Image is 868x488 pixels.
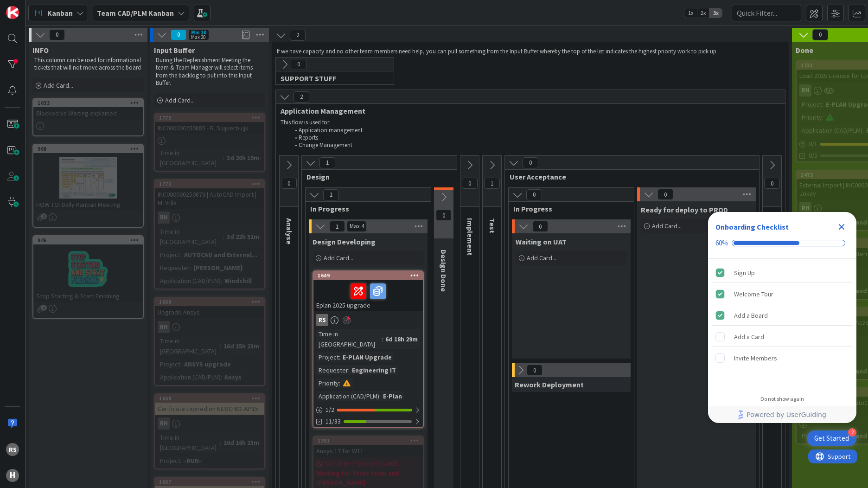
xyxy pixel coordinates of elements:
li: Application management [290,127,781,134]
div: Onboarding Checklist [715,221,789,232]
div: Project [799,99,822,109]
p: During the Replenishment Meeting the team & Team Manager will select items from the backlog to pu... [156,57,263,87]
div: INC000000250879 | AutoCAD Import | M. Vrlik [155,188,264,209]
span: SUPPORT STUFF [281,74,382,83]
div: Engineering IT [350,365,398,375]
span: 0 [49,29,65,40]
span: 0 [532,221,548,232]
div: Add a Card [734,331,764,342]
div: Windchill [222,276,254,286]
span: 0 [526,189,542,200]
div: Do not show again [760,395,804,403]
a: Powered by UserGuiding [713,406,852,423]
div: RH [155,417,264,430]
span: 1 [484,178,500,189]
span: 0 [523,157,538,168]
span: Add Card... [165,96,195,104]
span: Kanban [47,7,73,19]
div: RH [155,321,264,333]
div: Checklist progress: 60% [715,239,849,247]
div: 946Stop Starting & Start Finishing [33,236,143,302]
div: Stop Starting & Start Finishing [33,290,143,302]
div: 3d 22h 51m [224,231,262,242]
div: Invite Members [734,353,777,364]
span: 1 [329,221,345,232]
div: Checklist Container [708,212,856,423]
span: 0 [812,29,828,40]
li: Change Management [290,141,781,149]
span: Add Card... [527,254,556,262]
span: Waiting on UAT [516,237,567,246]
div: Project [158,456,180,466]
span: : [822,112,823,122]
div: 1668 [159,395,264,402]
div: Project [316,352,339,362]
div: HOW TO: Daily Kanban Meeting [33,199,143,211]
div: RH [799,84,811,96]
div: Time in [GEOGRAPHIC_DATA] [158,432,220,453]
div: 1351 [313,437,423,445]
div: -RUN- [182,456,204,466]
div: 1773 [159,181,264,187]
span: 0 [436,210,452,221]
span: Test [488,218,497,233]
span: 2x [697,8,709,18]
span: Ready for deploy to PROD [641,205,728,214]
a: 1669Upgrade AnsysRHTime in [GEOGRAPHIC_DATA]:16d 15h 23mProject:ANSYS upgradeApplication (CAD/PLM... [154,297,265,386]
span: : [862,125,864,135]
span: : [822,99,823,109]
div: RH [158,417,170,430]
div: Requester [316,365,348,375]
span: : [190,263,191,273]
span: : [339,378,340,388]
span: 0 [527,365,542,376]
div: Project [158,359,180,369]
div: 1775 [159,115,264,121]
div: Add a Card is incomplete. [712,327,853,347]
span: : [220,437,221,448]
span: Design Done [439,250,448,292]
span: 0 / 1 [809,139,817,149]
div: 1669 [155,298,264,306]
div: 968HOW TO: Daily Kanban Meeting [33,145,143,211]
span: In Progress [310,204,419,213]
div: Priority [316,378,339,388]
div: RH [799,202,811,214]
div: Add a Board is complete. [712,305,853,326]
div: 1033 [38,100,143,106]
span: : [180,359,182,369]
span: 1 / 2 [325,405,334,415]
div: 1668 [155,394,264,403]
span: 0 [281,178,297,189]
div: 3d 20h 19m [224,153,262,163]
span: 0 [462,178,478,189]
div: Time in [GEOGRAPHIC_DATA] [316,329,382,349]
span: 11/33 [325,417,341,426]
div: E-PLAN Upgrade [340,352,394,362]
li: Reports [290,134,781,141]
span: 0 [657,189,673,200]
div: Eplan 2025 upgrade [313,280,423,311]
div: 2 [848,428,856,437]
div: 968 [33,145,143,153]
div: 946 [33,236,143,244]
div: 968 [38,146,143,152]
a: 1668Cerificate Expired on NL-SCH01-AP15RHTime in [GEOGRAPHIC_DATA]:16d 16h 23mProject:-RUN- [154,393,265,469]
span: Application Management [281,106,773,116]
span: 2 [294,91,309,103]
div: AUTOCAD and External... [182,250,260,260]
span: : [220,341,221,351]
div: Min 10 [191,30,206,35]
span: 2 [290,30,306,41]
img: Visit kanbanzone.com [6,6,19,19]
div: [PERSON_NAME] [191,263,245,273]
div: Max 4 [350,224,364,229]
div: Blocked vs Waiting explained [33,107,143,119]
span: Rework Deployment [515,380,584,389]
div: RH [158,321,170,333]
a: 968HOW TO: Daily Kanban Meeting [32,144,144,228]
div: Application (CAD/PLM) [158,276,221,286]
div: Footer [708,406,856,423]
a: 1033Blocked vs Waiting explained [32,98,144,136]
a: 946Stop Starting & Start Finishing [32,235,144,319]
